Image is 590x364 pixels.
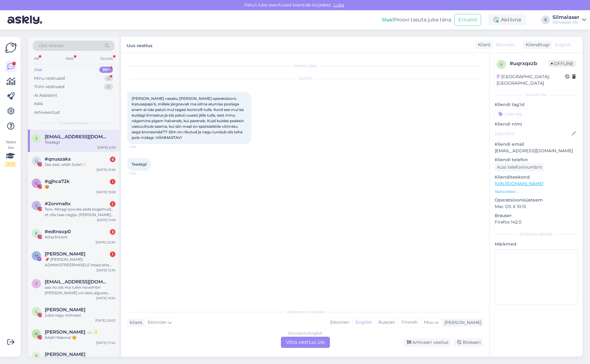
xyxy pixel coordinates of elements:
p: Kliendi nimi [495,121,578,127]
span: Luba [332,2,346,8]
div: All [33,55,40,63]
div: 8 [110,229,115,235]
div: Minu vestlused [34,75,65,82]
div: [GEOGRAPHIC_DATA], [GEOGRAPHIC_DATA] [497,73,565,87]
div: Tiimi vestlused [34,84,65,90]
span: helen ☁️✨ [45,329,98,335]
div: Estonian [327,318,352,327]
span: Teadagi! [132,162,147,166]
span: Estonian [148,319,167,326]
div: English [352,318,375,327]
div: [DATE] 21:56 [97,167,115,172]
div: Estonian to English [288,331,322,336]
div: S [541,16,550,24]
div: 1 [110,201,115,207]
div: 0 [104,84,113,90]
span: jomresa@gmail.com [45,134,109,140]
input: Lisa tag [495,109,578,118]
span: j [35,136,37,141]
div: Teadagi! [45,140,115,145]
div: Küsi telefoninumbrit [495,163,545,171]
div: [PERSON_NAME] [442,319,481,326]
span: #gjhca72k [45,179,70,184]
div: [PERSON_NAME] [495,232,578,237]
div: Valige keel ja vastake [127,309,483,315]
span: #qnuszaks [45,156,71,162]
span: Martin Eggers [45,251,85,257]
div: Aktiivne [489,14,526,25]
div: Arhiveeritud [34,109,60,116]
span: 2 [35,203,38,208]
p: Vaata edasi ... [495,189,578,194]
span: jasmine.mahov@gmail.com [45,279,109,285]
span: [PERSON_NAME] vasaku [PERSON_NAME] operatsiooni, Katusepapi 6, millele järgnevalt ma silma alumis... [132,96,245,140]
p: Mac OS X 10.15 [495,203,578,210]
span: English [555,42,571,48]
div: aaa no siis ma tulen novembri [PERSON_NAME] voi dets alguses uuringule ja m2rtsis opile kui silm ... [45,285,115,296]
div: [DATE] 11:08 [97,218,115,222]
span: M [35,253,38,258]
div: Silmalaser [552,15,579,20]
div: 📌 [PERSON_NAME] ADMINISTREERIMISELE Head lehe administraatorid Regulaarse ülevaatuse ja hindamise... [45,257,115,268]
div: 1 [110,179,115,184]
div: Klient [127,319,142,326]
span: Uued vestlused [59,120,88,126]
div: Blokeeri [453,338,483,347]
p: Operatsioonisüsteem [495,197,578,203]
p: Märkmed [495,241,578,247]
a: [URL][DOMAIN_NAME] [495,181,543,186]
div: Kõik [34,101,43,107]
div: Arhiveeri vestlus [403,338,451,347]
span: p [35,354,38,358]
span: g [35,181,38,185]
img: Askly Logo [5,42,17,54]
button: Emailid [454,14,481,26]
span: L [35,309,38,314]
p: [EMAIL_ADDRESS][DOMAIN_NAME] [495,148,578,154]
div: Klienditugi [523,42,550,48]
span: 0:59 [129,171,152,176]
p: Klienditeekond [495,174,578,180]
span: 0:58 [129,144,152,149]
input: Lisa nimi [495,130,570,137]
div: Kliendi info [495,92,578,98]
p: Firefox 142.0 [495,219,578,225]
div: [DATE] 22:30 [96,240,115,245]
div: 2 / 3 [5,162,16,167]
div: [DATE] 0:59 [97,145,115,150]
div: Juba nagu inimesel [45,313,115,318]
div: 😍 [45,184,115,190]
div: Socials [99,55,114,63]
div: Attachment [45,234,115,240]
p: Brauser [495,212,578,219]
span: u [500,62,503,67]
div: Tere. Minagi sooviks seda kogemust, et olla taas nägija. [PERSON_NAME] alates neljandast klassist... [45,206,115,218]
div: [DATE] 19:28 [97,190,115,194]
span: h [35,331,38,336]
div: 5 [105,75,113,82]
div: [DATE] [127,76,483,82]
div: 1 [110,251,115,257]
div: [DATE] 19:34 [96,296,115,300]
div: 6 [110,157,115,162]
span: #2onmaltx [45,201,71,206]
label: Uus vestlus [127,41,152,49]
span: e [35,231,38,236]
div: Vaata siia [5,139,16,167]
div: Silmalaser OÜ [552,20,579,25]
div: Web [64,55,75,63]
span: Lisabet Loigu [45,307,85,313]
div: Uus [34,67,42,73]
span: Muu [424,319,434,325]
span: q [35,158,38,163]
span: Estonian [496,42,515,48]
span: Offline [548,60,576,67]
p: Kliendi tag'id [495,101,578,108]
span: j [35,281,37,286]
div: Vestlus algas [127,63,483,69]
span: Otsi kliente [38,42,63,49]
div: [DATE] 20:03 [95,318,115,323]
div: Aitäh! Näeme! ☺️ [45,335,115,340]
div: Finnish [398,318,421,327]
div: [DATE] 12:35 [97,268,115,273]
